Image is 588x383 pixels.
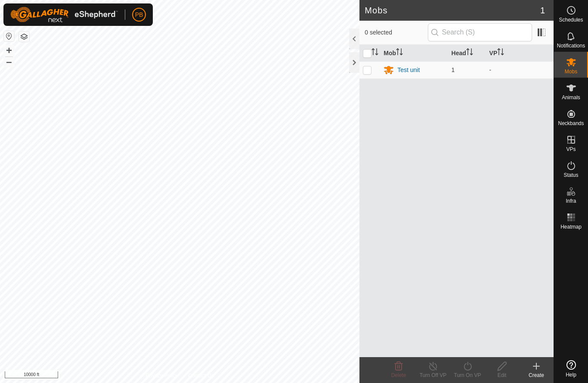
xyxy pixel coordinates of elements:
button: Map Layers [19,31,29,42]
a: Privacy Policy [146,372,178,380]
img: Gallagher Logo [10,7,118,22]
button: + [4,45,14,56]
span: 1 [540,4,545,17]
span: Animals [562,95,580,100]
input: Search (S) [428,23,532,41]
span: Heatmap [560,224,582,229]
p-sorticon: Activate to sort [497,50,504,57]
span: Schedules [559,17,583,22]
p-sorticon: Activate to sort [396,50,403,57]
div: Turn Off VP [416,371,450,379]
span: 0 selected [365,28,427,37]
span: 1 [452,66,455,73]
a: Help [554,357,588,381]
div: Test unit [397,66,420,75]
th: Head [448,45,486,62]
span: Infra [566,198,576,204]
a: Contact Us [188,372,214,380]
span: Neckbands [558,121,584,126]
div: Turn On VP [450,371,485,379]
span: Mobs [565,69,577,74]
th: Mob [380,45,448,62]
p-sorticon: Activate to sort [371,50,378,57]
span: Delete [391,372,406,378]
span: Help [566,372,576,377]
td: - [486,61,554,78]
span: Notifications [557,43,585,48]
button: – [4,57,14,67]
p-sorticon: Activate to sort [466,50,473,57]
th: VP [486,45,554,62]
div: Create [519,371,554,379]
h2: Mobs [365,5,540,16]
span: PB [135,10,143,19]
span: VPs [566,147,576,152]
div: Edit [485,371,519,379]
span: Status [563,173,578,178]
button: Reset Map [4,31,14,41]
